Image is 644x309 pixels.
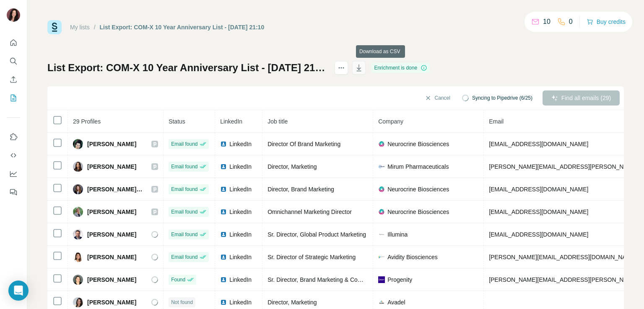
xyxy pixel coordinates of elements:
div: List Export: COM-X 10 Year Anniversary List - [DATE] 21:10 [100,23,265,31]
button: My lists [7,90,20,106]
p: 10 [543,17,551,27]
button: Dashboard [7,166,20,181]
img: company-logo [378,209,385,215]
span: Company [378,118,403,125]
p: 0 [569,17,573,27]
img: LinkedIn logo [220,163,227,170]
img: LinkedIn logo [220,276,227,283]
div: Open Intercom Messenger [8,281,29,301]
span: 29 Profiles [73,118,101,125]
img: LinkedIn logo [220,209,227,215]
span: [PERSON_NAME][EMAIL_ADDRESS][DOMAIN_NAME] [489,254,636,260]
span: Email found [171,140,197,148]
img: company-logo [378,299,385,306]
span: Director Of Brand Marketing [267,141,340,147]
span: Mirum Pharmaceuticals [387,162,449,171]
button: Cancel [419,90,456,106]
span: Sr. Director, Brand Marketing & Communication [267,276,391,283]
div: Enrichment is done [371,63,430,73]
span: Avadel [387,298,405,306]
button: Search [7,54,20,69]
img: company-logo [378,276,385,283]
span: Email found [171,231,197,238]
span: Email [489,118,504,125]
span: Status [169,118,185,125]
span: Email found [171,208,197,216]
img: LinkedIn logo [220,186,227,193]
span: [EMAIL_ADDRESS][DOMAIN_NAME] [489,141,588,147]
span: [PERSON_NAME] [87,162,136,171]
button: Quick start [7,35,20,50]
span: Job title [267,118,288,125]
span: Email found [171,163,197,170]
a: My lists [70,24,90,31]
img: Avatar [73,252,83,262]
img: Surfe Logo [47,20,62,34]
span: LinkedIn [220,118,242,125]
span: LinkedIn [229,162,252,171]
span: [PERSON_NAME] [87,208,136,216]
span: Email found [171,185,197,193]
span: [EMAIL_ADDRESS][DOMAIN_NAME] [489,186,588,193]
img: company-logo [378,186,385,193]
span: LinkedIn [229,140,252,148]
span: Director, Marketing [267,299,317,306]
img: Avatar [73,207,83,217]
img: company-logo [378,254,385,260]
span: Email found [171,253,197,261]
li: / [94,23,96,31]
span: LinkedIn [229,208,252,216]
span: Avidity Biosciences [387,253,438,261]
img: LinkedIn logo [220,254,227,260]
span: Sr. Director of Strategic Marketing [267,254,356,260]
span: [PERSON_NAME] [87,253,136,261]
span: LinkedIn [229,253,252,261]
button: actions [335,61,348,75]
span: Neurocrine Biosciences [387,140,449,148]
button: Enrich CSV [7,72,20,87]
button: Buy credits [587,16,626,28]
span: [PERSON_NAME] [87,298,136,306]
button: Use Surfe API [7,148,20,163]
span: Sr. Director, Global Product Marketing [267,231,366,238]
span: Illumina [387,230,408,239]
img: Avatar [73,275,83,285]
img: company-logo [378,163,385,170]
span: Director, Brand Marketing [267,186,334,193]
span: Found [171,276,185,283]
img: LinkedIn logo [220,231,227,238]
span: LinkedIn [229,276,252,284]
span: Neurocrine Biosciences [387,208,449,216]
span: Not found [171,299,193,306]
span: [PERSON_NAME] [87,230,136,239]
span: LinkedIn [229,298,252,306]
img: Avatar [73,139,83,149]
span: [PERSON_NAME], MBA [87,185,143,193]
span: [PERSON_NAME] [87,140,136,148]
span: Progenity [387,276,412,284]
span: [EMAIL_ADDRESS][DOMAIN_NAME] [489,231,588,238]
img: LinkedIn logo [220,299,227,306]
span: Omnichannel Marketing Director [267,209,352,215]
span: Syncing to Pipedrive (6/25) [472,94,532,102]
img: Avatar [73,162,83,172]
img: Avatar [73,297,83,307]
span: LinkedIn [229,185,252,193]
img: company-logo [378,141,385,147]
span: Director, Marketing [267,163,317,170]
span: LinkedIn [229,230,252,239]
img: Avatar [73,184,83,194]
span: [EMAIL_ADDRESS][DOMAIN_NAME] [489,209,588,215]
img: company-logo [378,231,385,238]
h1: List Export: COM-X 10 Year Anniversary List - [DATE] 21:10 [47,61,327,75]
span: [PERSON_NAME] [87,276,136,284]
span: Neurocrine Biosciences [387,185,449,193]
button: Use Surfe on LinkedIn [7,129,20,144]
img: LinkedIn logo [220,141,227,147]
img: Avatar [7,8,20,22]
img: Avatar [73,229,83,239]
button: Feedback [7,185,20,200]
